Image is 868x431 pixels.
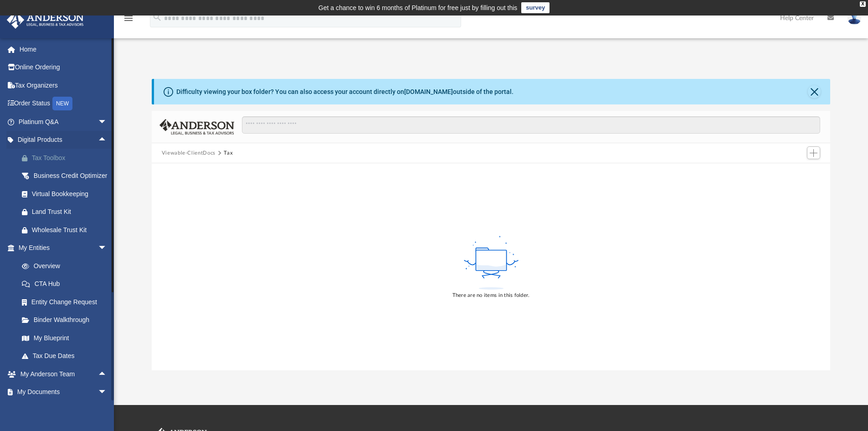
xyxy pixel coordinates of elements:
[13,257,121,275] a: Overview
[6,113,121,131] a: Platinum Q&Aarrow_drop_down
[98,113,116,131] span: arrow_drop_down
[6,239,121,257] a: My Entitiesarrow_drop_down
[807,146,821,159] button: Add
[13,293,121,311] a: Entity Change Request
[98,131,116,150] span: arrow_drop_up
[808,85,821,98] button: Close
[152,12,162,22] i: search
[6,40,121,58] a: Home
[98,383,116,402] span: arrow_drop_down
[123,17,134,24] a: menu
[52,97,72,110] div: NEW
[847,11,861,25] img: User Pic
[452,291,530,300] div: There are no items in this folder.
[162,149,216,157] button: Viewable-ClientDocs
[6,94,121,113] a: Order StatusNEW
[521,2,550,13] a: survey
[98,239,116,258] span: arrow_drop_down
[242,116,820,134] input: Search files and folders
[13,203,121,221] a: Land Trust Kit
[224,149,233,157] button: Tax
[318,2,518,13] div: Get a chance to win 6 months of Platinum for free just by filling out this
[13,221,121,239] a: Wholesale Trust Kit
[404,88,453,95] a: [DOMAIN_NAME]
[98,365,116,384] span: arrow_drop_up
[13,185,121,203] a: Virtual Bookkeeping
[6,131,121,149] a: Digital Productsarrow_drop_up
[6,58,121,77] a: Online Ordering
[32,170,109,182] div: Business Credit Optimizer
[123,13,134,24] i: menu
[32,152,109,164] div: Tax Toolbox
[6,76,121,94] a: Tax Organizers
[13,149,121,167] a: Tax Toolbox
[32,224,109,236] div: Wholesale Trust Kit
[6,383,116,401] a: My Documentsarrow_drop_down
[13,347,121,365] a: Tax Due Dates
[13,329,116,347] a: My Blueprint
[176,87,514,97] div: Difficulty viewing your box folder? You can also access your account directly on outside of the p...
[32,188,109,200] div: Virtual Bookkeeping
[6,365,116,383] a: My Anderson Teamarrow_drop_up
[4,11,87,29] img: Anderson Advisors Platinum Portal
[860,1,866,7] div: close
[13,167,121,185] a: Business Credit Optimizer
[13,311,121,329] a: Binder Walkthrough
[32,206,109,218] div: Land Trust Kit
[13,275,121,293] a: CTA Hub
